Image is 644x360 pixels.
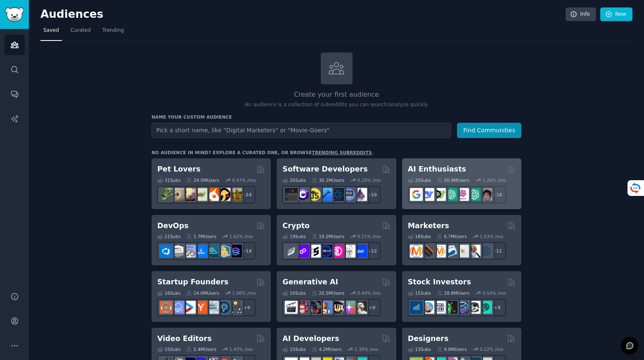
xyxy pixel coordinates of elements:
[218,188,230,201] img: PetAdvice
[354,188,367,201] img: elixir
[230,234,253,239] div: 1.62 % /mo
[296,245,309,257] img: 0xPolygon
[312,177,344,183] div: 30.1M Users
[40,24,62,41] a: Saved
[282,177,305,183] div: 26 Sub s
[312,150,372,155] a: trending subreddits
[238,242,256,260] div: + 14
[43,27,59,34] span: Saved
[343,245,355,257] img: CryptoNews
[183,301,196,314] img: startup
[468,188,481,201] img: chatgpt_prompts_
[600,7,632,21] a: New
[410,301,423,314] img: dividends
[194,301,207,314] img: ycombinator
[308,245,321,257] img: ethstaker
[157,277,228,287] h2: Startup Founders
[102,27,124,34] span: Trending
[445,188,457,201] img: chatgpt_promptDesign
[71,27,91,34] span: Curated
[408,346,431,352] div: 13 Sub s
[183,245,196,257] img: Docker_DevOps
[157,334,212,344] h2: Video Editors
[160,301,173,314] img: EntrepreneurRideAlong
[433,188,446,201] img: AItoolsCatalog
[445,245,457,257] img: Emailmarketing
[160,188,173,201] img: herpetology
[566,7,596,21] a: Info
[437,234,467,239] div: 6.7M Users
[99,24,127,41] a: Trending
[308,301,321,314] img: deepdream
[157,221,189,231] h2: DevOps
[232,177,256,183] div: 0.47 % /mo
[157,234,180,239] div: 21 Sub s
[68,24,94,41] a: Curated
[152,90,521,100] h2: Create your first audience
[480,234,503,239] div: 1.03 % /mo
[343,301,355,314] img: starryai
[157,177,180,183] div: 31 Sub s
[468,301,481,314] img: swingtrading
[229,301,242,314] img: growmybusiness
[160,245,173,257] img: azuredevops
[433,301,446,314] img: Forex
[354,301,367,314] img: DreamBooth
[437,177,469,183] div: 20.9M Users
[483,290,506,296] div: 0.54 % /mo
[229,188,242,201] img: dogbreed
[421,188,434,201] img: DeepSeek
[410,188,423,201] img: GoogleGeminiAI
[152,123,451,138] input: Pick a short name, like "Digital Marketers" or "Movie-Goers"
[456,301,469,314] img: StocksAndTrading
[152,114,521,120] h3: Name your custom audience
[320,301,332,314] img: sdforall
[157,290,180,296] div: 16 Sub s
[296,188,309,201] img: csharp
[479,188,492,201] img: ArtificalIntelligence
[320,188,332,201] img: iOSProgramming
[331,188,344,201] img: reactnative
[296,301,309,314] img: dalle2
[5,7,24,22] img: GummySearch logo
[171,301,184,314] img: SaaS
[355,346,378,352] div: 2.39 % /mo
[489,242,506,260] div: + 11
[363,242,381,260] div: + 12
[282,290,305,296] div: 16 Sub s
[408,277,471,287] h2: Stock Investors
[312,234,344,239] div: 19.2M Users
[331,245,344,257] img: defiblockchain
[410,245,423,257] img: content_marketing
[238,299,256,316] div: + 9
[421,245,434,257] img: bigseo
[152,150,374,155] div: No audience in mind? Explore a curated one, or browse .
[468,245,481,257] img: MarketingResearch
[437,346,467,352] div: 9.8M Users
[358,177,381,183] div: 0.29 % /mo
[218,245,230,257] img: aws_cdk
[186,177,219,183] div: 24.5M Users
[206,301,219,314] img: indiehackers
[363,186,381,203] div: + 19
[312,290,344,296] div: 20.5M Users
[483,177,506,183] div: 1.26 % /mo
[363,299,381,316] div: + 9
[171,245,184,257] img: AWS_Certified_Experts
[408,290,431,296] div: 15 Sub s
[421,301,434,314] img: ValueInvesting
[308,188,321,201] img: learnjavascript
[157,346,180,352] div: 15 Sub s
[479,301,492,314] img: technicalanalysis
[456,188,469,201] img: OpenAIDev
[171,188,184,201] img: ballpython
[285,301,298,314] img: aivideo
[186,346,216,352] div: 2.4M Users
[194,188,207,201] img: turtle
[206,245,219,257] img: platformengineering
[354,245,367,257] img: defi_
[282,164,367,174] h2: Software Developers
[437,290,469,296] div: 28.8M Users
[489,299,506,316] div: + 8
[232,290,256,296] div: 1.06 % /mo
